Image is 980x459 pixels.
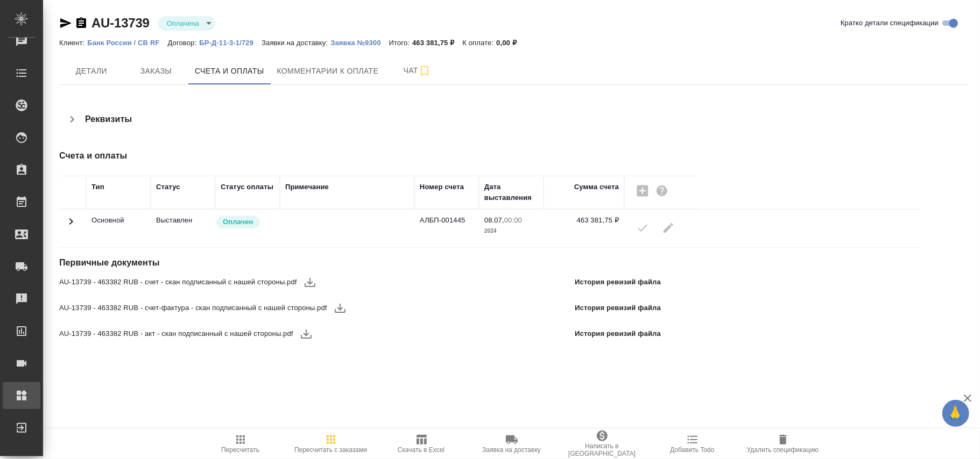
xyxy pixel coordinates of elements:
h4: Счета и оплаты [59,149,665,162]
span: Чат [391,64,443,77]
button: Заявка на доставку [467,429,557,459]
button: 🙏 [942,400,969,427]
span: AU-13739 - 463382 RUB - счет - скан подписанный с нашей стороны.pdf [59,277,297,288]
span: Заявка на доставку [482,446,540,454]
p: 0,00 ₽ [496,39,525,47]
button: Скопировать ссылку [75,17,88,30]
p: История ревизий файла [575,328,661,339]
button: Пересчитать [195,429,286,459]
p: Заявка №9300 [330,39,389,47]
button: Скачать в Excel [376,429,467,459]
button: Заявка №9300 [330,38,389,48]
span: Toggle Row Expanded [65,221,77,230]
a: БР-Д-11-3-1/729 [199,38,262,47]
p: Договор: [168,39,200,47]
td: Основной [86,210,151,247]
div: Статус [156,182,180,192]
button: Пересчитать с заказами [286,429,376,459]
p: 00:00 [504,216,522,224]
a: Банк России / CB RF [87,38,167,47]
p: Оплачен [223,217,253,227]
p: 08.07, [484,216,504,224]
h4: Первичные документы [59,256,665,269]
span: Пересчитать с заказами [294,446,367,454]
button: Оплачена [164,19,202,28]
div: Оплачена [158,16,215,31]
span: Написать в [GEOGRAPHIC_DATA] [563,442,641,457]
svg: Подписаться [418,64,431,77]
span: Удалить спецификацию [747,446,819,454]
td: 463 381,75 ₽ [544,210,624,247]
span: Счета и оплаты [195,64,264,78]
p: 463 381,75 ₽ [412,39,462,47]
div: Номер счета [420,182,464,192]
button: Удалить спецификацию [738,429,828,459]
span: Добавить Todo [670,446,714,454]
span: Заказы [130,64,182,78]
p: Заявки на доставку: [262,39,330,47]
button: Добавить Todo [647,429,738,459]
span: 🙏 [947,402,965,425]
td: АЛБП-001445 [414,210,479,247]
div: Сумма счета [574,182,619,192]
span: Скачать в Excel [398,446,445,454]
p: История ревизий файла [575,277,661,288]
a: AU-13739 [91,16,150,30]
h4: Реквизиты [85,113,132,126]
p: БР-Д-11-3-1/729 [199,39,262,47]
p: Итого: [389,39,412,47]
p: Все изменения в спецификации заблокированы [156,215,210,226]
div: Тип [91,182,104,192]
p: Банк России / CB RF [87,39,167,47]
span: AU-13739 - 463382 RUB - счет-фактура - скан подписанный с нашей стороны.pdf [59,303,327,313]
button: Скопировать ссылку для ЯМессенджера [59,17,72,30]
span: Пересчитать [221,446,259,454]
p: История ревизий файла [575,303,661,313]
div: Статус оплаты [221,182,273,192]
div: Примечание [285,182,329,192]
p: К оплате: [462,39,496,47]
p: Клиент: [59,39,87,47]
p: 2024 [484,226,538,236]
div: Дата выставления [484,182,538,203]
span: Кратко детали спецификации [841,18,939,28]
button: Написать в [GEOGRAPHIC_DATA] [557,429,647,459]
span: Комментарии к оплате [277,64,379,78]
span: Детали [66,64,117,78]
span: AU-13739 - 463382 RUB - акт - скан подписанный с нашей стороны.pdf [59,328,293,339]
